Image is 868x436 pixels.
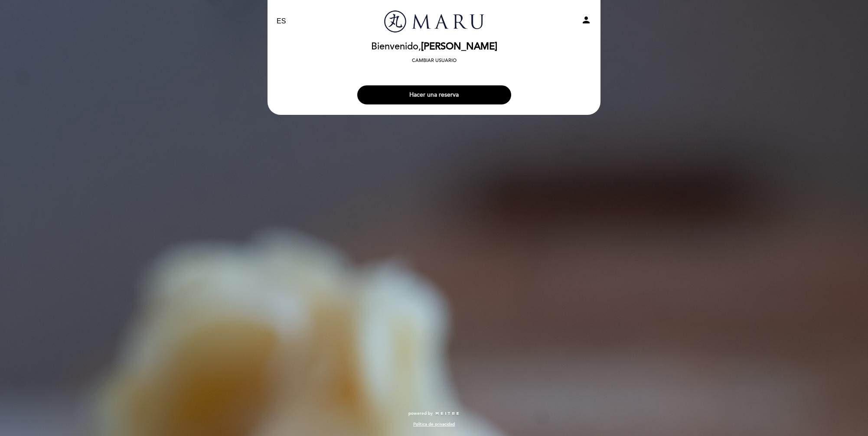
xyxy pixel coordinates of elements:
span: powered by [408,410,433,416]
a: [PERSON_NAME] [380,10,488,33]
button: Cambiar usuario [409,57,459,65]
h2: Bienvenido, [371,42,497,52]
a: powered by [408,410,460,416]
span: [PERSON_NAME] [421,41,497,52]
i: person [581,15,591,25]
button: Hacer una reserva [357,85,511,104]
img: MEITRE [435,412,460,416]
button: person [581,15,591,28]
a: Política de privacidad [413,421,455,427]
